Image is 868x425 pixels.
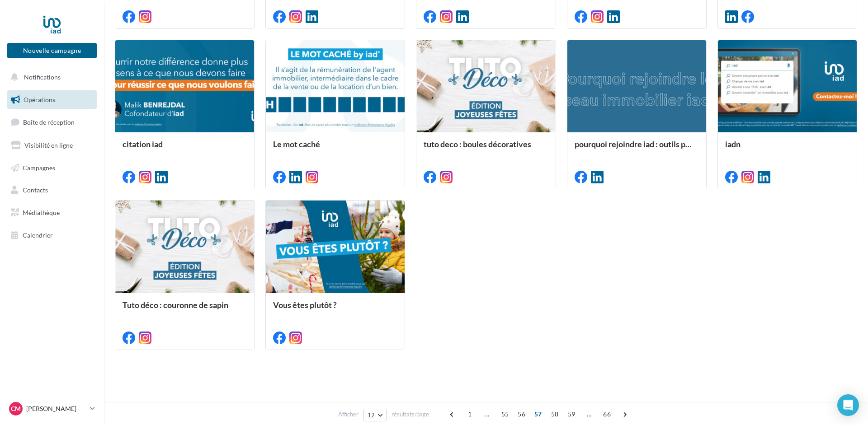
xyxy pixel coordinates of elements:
span: Calendrier [23,231,53,239]
a: CM [PERSON_NAME] [7,400,97,417]
span: Contacts [23,186,48,194]
button: 12 [363,409,387,421]
a: Campagnes [5,159,99,177]
span: 1 [462,407,477,421]
span: ... [480,407,495,421]
div: Tuto déco : couronne de sapin [123,300,247,318]
span: 56 [514,407,529,421]
span: Afficher [338,410,359,419]
span: Notifications [24,73,61,81]
button: Nouvelle campagne [7,43,97,58]
span: 57 [531,407,546,421]
a: Visibilité en ligne [5,136,99,155]
div: pourquoi rejoindre iad : outils pour réussir [575,140,699,158]
a: Boîte de réception [5,112,99,132]
button: Notifications [5,68,95,87]
div: citation iad [123,140,247,158]
a: Contacts [5,181,99,200]
span: Boîte de réception [23,118,75,126]
span: Campagnes [23,163,55,171]
a: Calendrier [5,226,99,245]
span: 12 [368,411,375,419]
span: Médiathèque [23,209,60,216]
span: CM [11,404,21,413]
div: tuto deco : boules décoratives [424,140,548,158]
span: Opérations [24,96,55,103]
div: iadn [725,140,849,158]
a: Opérations [5,90,99,109]
span: résultats/page [392,410,429,419]
span: 55 [498,407,513,421]
span: 66 [599,407,614,421]
a: Médiathèque [5,203,99,222]
span: ... [582,407,596,421]
span: 58 [547,407,562,421]
span: Visibilité en ligne [24,141,73,149]
p: [PERSON_NAME] [26,404,86,413]
span: 59 [564,407,579,421]
div: Le mot caché [273,140,397,158]
div: Vous êtes plutôt ? [273,300,397,318]
div: Open Intercom Messenger [837,394,859,416]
